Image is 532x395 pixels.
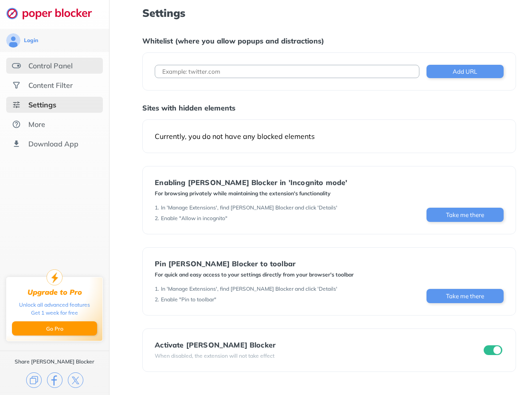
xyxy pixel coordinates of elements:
[28,120,45,129] div: More
[24,37,38,44] div: Login
[161,215,227,222] div: Enable "Allow in incognito"
[155,65,419,78] input: Example: twitter.com
[155,296,159,303] div: 2 .
[68,372,83,388] img: x.svg
[47,372,63,388] img: facebook.svg
[161,285,337,292] div: In 'Manage Extensions', find [PERSON_NAME] Blocker and click 'Details'
[426,208,504,222] button: Take me there
[28,100,56,109] div: Settings
[161,204,337,211] div: In 'Manage Extensions', find [PERSON_NAME] Blocker and click 'Details'
[26,372,42,388] img: copy.svg
[28,139,78,148] div: Download App
[155,204,159,211] div: 1 .
[155,341,276,349] div: Activate [PERSON_NAME] Blocker
[426,65,504,78] button: Add URL
[142,7,516,19] h1: Settings
[12,81,21,90] img: social.svg
[27,288,82,296] div: Upgrade to Pro
[28,81,73,90] div: Content Filter
[155,352,276,359] div: When disabled, the extension will not take effect
[161,296,216,303] div: Enable "Pin to toolbar"
[47,269,63,285] img: upgrade-to-pro.svg
[155,271,354,278] div: For quick and easy access to your settings directly from your browser's toolbar
[12,139,21,148] img: download-app.svg
[155,132,503,141] div: Currently, you do not have any blocked elements
[12,120,21,129] img: about.svg
[12,61,21,70] img: features.svg
[12,321,97,336] button: Go Pro
[155,215,159,222] div: 2 .
[142,36,516,45] div: Whitelist (where you allow popups and distractions)
[142,103,516,112] div: Sites with hidden elements
[155,190,347,197] div: For browsing privately while maintaining the extension's functionality
[19,301,90,309] div: Unlock all advanced features
[12,100,21,109] img: settings-selected.svg
[6,33,20,47] img: avatar.svg
[155,285,159,292] div: 1 .
[28,61,73,70] div: Control Panel
[155,178,347,186] div: Enabling [PERSON_NAME] Blocker in 'Incognito mode'
[31,309,78,317] div: Get 1 week for free
[6,7,102,20] img: logo-webpage.svg
[155,260,354,268] div: Pin [PERSON_NAME] Blocker to toolbar
[15,358,94,365] div: Share [PERSON_NAME] Blocker
[426,289,504,303] button: Take me there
